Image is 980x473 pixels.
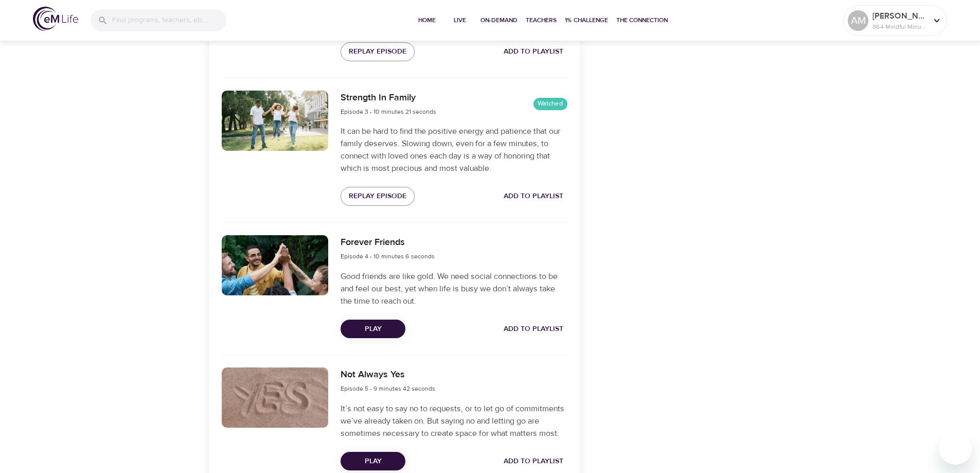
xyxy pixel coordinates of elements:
[341,252,435,260] span: Episode 4 - 10 minutes 6 seconds
[939,432,972,465] iframe: Button to launch messaging window
[526,15,557,26] span: Teachers
[872,10,927,22] p: [PERSON_NAME]
[341,270,567,307] p: Good friends are like gold. We need social connections to be and feel our best, yet when life is ...
[341,320,405,339] button: Play
[341,402,567,440] p: It’s not easy to say no to requests, or to let go of commitments we’ve already taken on. But sayi...
[341,384,435,393] span: Episode 5 - 9 minutes 42 seconds
[500,320,567,339] button: Add to Playlist
[504,323,563,336] span: Add to Playlist
[533,99,567,109] span: Watched
[341,108,436,116] span: Episode 3 - 10 minutes 21 seconds
[341,91,436,106] h6: Strength In Family
[341,235,435,250] h6: Forever Friends
[848,10,868,31] div: AM
[349,455,397,468] span: Play
[504,45,563,58] span: Add to Playlist
[341,42,415,61] button: Replay Episode
[415,15,439,26] span: Home
[33,7,78,31] img: logo
[341,367,435,382] h6: Not Always Yes
[349,45,406,58] span: Replay Episode
[112,9,226,31] input: Find programs, teachers, etc...
[565,15,608,26] span: 1% Challenge
[504,455,563,468] span: Add to Playlist
[616,15,668,26] span: The Connection
[349,190,406,203] span: Replay Episode
[504,190,563,203] span: Add to Playlist
[480,15,518,26] span: On-Demand
[341,125,567,174] p: It can be hard to find the positive energy and patience that our family deserves. Slowing down, e...
[349,323,397,336] span: Play
[500,187,567,206] button: Add to Playlist
[448,15,472,26] span: Live
[341,452,405,471] button: Play
[500,42,567,61] button: Add to Playlist
[341,187,415,206] button: Replay Episode
[500,452,567,471] button: Add to Playlist
[872,22,927,31] p: 864 Mindful Minutes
